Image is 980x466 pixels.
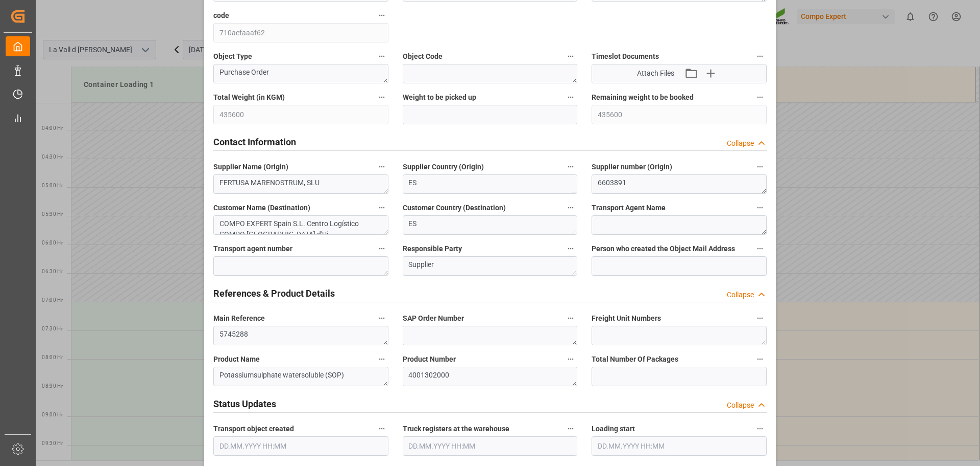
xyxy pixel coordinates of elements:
button: Total Number Of Packages [753,352,767,366]
h2: Status Updates [213,397,276,411]
textarea: COMPO EXPERT Spain S.L. Centro Logístico COMPO [GEOGRAPHIC_DATA] d'Ui [213,215,388,235]
span: Customer Name (Destination) [213,203,310,213]
button: Object Type [375,50,388,63]
button: Main Reference [375,312,388,325]
div: Collapse [727,400,754,411]
textarea: 6603891 [592,174,767,194]
span: Weight to be picked up [403,92,476,103]
h2: References & Product Details [213,286,335,300]
button: Freight Unit Numbers [753,312,767,325]
span: Main Reference [213,313,265,324]
button: Transport object created [375,422,388,435]
span: Remaining weight to be booked [592,92,694,103]
button: Product Number [564,352,577,366]
span: Timeslot Documents [592,51,659,62]
button: Object Code [564,50,577,63]
span: Object Type [213,51,252,62]
button: Responsible Party [564,242,577,255]
div: Collapse [727,138,754,149]
span: Product Name [213,354,260,365]
span: Transport Agent Name [592,203,666,213]
button: Customer Name (Destination) [375,201,388,214]
button: Timeslot Documents [753,50,767,63]
textarea: 4001302000 [403,367,578,386]
button: Weight to be picked up [564,91,577,104]
span: code [213,10,229,21]
button: Supplier Name (Origin) [375,160,388,173]
button: Loading start [753,422,767,435]
button: Transport agent number [375,242,388,255]
textarea: ES [403,174,578,194]
h2: Contact Information [213,135,296,149]
span: Supplier Country (Origin) [403,162,484,172]
textarea: Potassiumsulphate watersoluble (SOP) [213,367,388,386]
span: Responsible Party [403,243,462,254]
span: SAP Order Number [403,313,464,324]
span: Transport object created [213,424,294,434]
button: Supplier Country (Origin) [564,160,577,173]
span: Truck registers at the warehouse [403,424,509,434]
span: Supplier Name (Origin) [213,162,288,172]
span: Loading start [592,424,635,434]
span: Total Weight (in KGM) [213,92,285,103]
button: code [375,9,388,22]
span: Supplier number (Origin) [592,162,672,172]
span: Customer Country (Destination) [403,203,506,213]
button: Total Weight (in KGM) [375,91,388,104]
button: Remaining weight to be booked [753,91,767,104]
button: SAP Order Number [564,312,577,325]
input: DD.MM.YYYY HH:MM [592,436,767,456]
span: Attach Files [637,68,674,79]
input: DD.MM.YYYY HH:MM [403,436,578,456]
textarea: Supplier [403,256,578,276]
textarea: Purchase Order [213,64,388,83]
button: Product Name [375,352,388,366]
button: Truck registers at the warehouse [564,422,577,435]
button: Customer Country (Destination) [564,201,577,214]
button: Person who created the Object Mail Address [753,242,767,255]
textarea: 5745288 [213,326,388,345]
textarea: ES [403,215,578,235]
span: Object Code [403,51,443,62]
div: Collapse [727,290,754,300]
span: Person who created the Object Mail Address [592,243,735,254]
span: Total Number Of Packages [592,354,678,365]
span: Transport agent number [213,243,292,254]
button: Transport Agent Name [753,201,767,214]
span: Freight Unit Numbers [592,313,661,324]
input: DD.MM.YYYY HH:MM [213,436,388,456]
textarea: FERTUSA MARENOSTRUM, SLU [213,174,388,194]
button: Supplier number (Origin) [753,160,767,173]
span: Product Number [403,354,456,365]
